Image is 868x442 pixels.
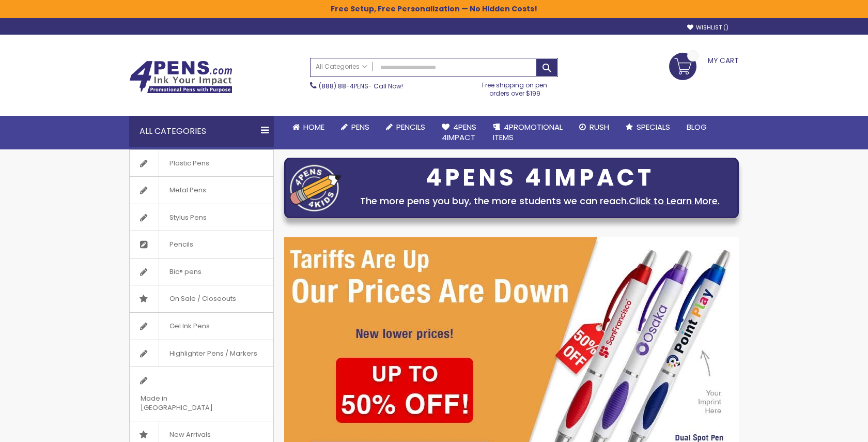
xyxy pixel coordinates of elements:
span: Highlighter Pens / Markers [159,340,268,367]
span: On Sale / Closeouts [159,285,246,312]
span: Blog [687,121,707,132]
a: On Sale / Closeouts [130,285,273,312]
div: 4PENS 4IMPACT [347,167,733,189]
a: All Categories [311,58,373,75]
img: 4Pens Custom Pens and Promotional Products [129,60,233,94]
a: Metal Pens [130,177,273,204]
a: Rush [571,116,617,139]
div: Free shipping on pen orders over $199 [472,77,559,98]
div: The more pens you buy, the more students we can reach. [347,194,733,208]
a: Highlighter Pens / Markers [130,340,273,367]
a: Wishlist [687,24,729,32]
span: Gel Ink Pens [159,313,220,340]
a: Plastic Pens [130,150,273,177]
span: Pencils [396,121,425,132]
span: Pens [351,121,369,132]
a: Pens [333,116,378,139]
a: (888) 88-4PENS [319,82,368,90]
a: Made in [GEOGRAPHIC_DATA] [130,367,273,421]
a: 4PROMOTIONALITEMS [485,116,571,149]
span: 4PROMOTIONAL ITEMS [493,121,563,143]
span: All Categories [316,63,367,71]
img: four_pen_logo.png [290,164,342,211]
span: - Call Now! [319,82,403,90]
span: Pencils [159,231,204,258]
a: Pencils [130,231,273,258]
div: All Categories [129,116,274,147]
span: Metal Pens [159,177,216,204]
a: 4Pens4impact [433,116,485,149]
span: Home [303,121,324,132]
a: Blog [678,116,715,139]
a: Pencils [378,116,433,139]
a: Bic® pens [130,258,273,285]
span: Rush [590,121,609,132]
a: Click to Learn More. [629,194,720,207]
span: Specials [637,121,670,132]
a: Gel Ink Pens [130,313,273,340]
a: Home [284,116,333,139]
span: Plastic Pens [159,150,220,177]
a: Stylus Pens [130,204,273,231]
a: Specials [617,116,678,139]
span: Made in [GEOGRAPHIC_DATA] [130,385,247,421]
span: Bic® pens [159,258,212,285]
span: 4Pens 4impact [442,121,476,143]
span: Stylus Pens [159,204,217,231]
